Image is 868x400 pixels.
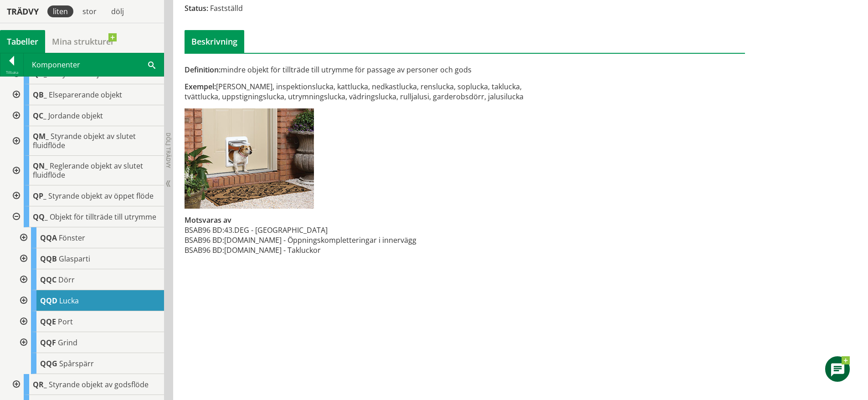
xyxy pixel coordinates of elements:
div: Gå till informationssidan för CoClass Studio [15,248,164,269]
span: Styrande objekt av godsflöde [49,379,149,390]
div: Gå till informationssidan för CoClass Studio [15,269,164,290]
span: Definition: [185,65,221,75]
div: [PERSON_NAME], inspektionslucka, kattlucka, nedkastlucka, renslucka, soplucka, taklucka, tvättluc... [185,82,553,102]
span: Exempel: [185,82,216,92]
div: Beskrivning [185,30,244,53]
span: Elseparerande objekt [49,90,122,100]
div: liten [47,5,73,17]
span: Fastställd [210,3,243,13]
div: mindre objekt för tillträde till utrymme för passage av personer och gods [185,65,553,75]
span: QN_ [33,161,48,171]
span: Grind [58,338,77,348]
div: Komponenter [24,53,164,76]
span: Status: [185,3,208,13]
span: Port [58,317,73,327]
img: qqd-lucka.jpg [185,108,314,209]
div: Gå till informationssidan för CoClass Studio [7,126,164,156]
a: Mina strukturer [45,30,121,53]
span: QQ_ [33,212,48,222]
td: BSAB96 BD: [185,245,224,255]
span: QC_ [33,111,46,121]
span: Styrande objekt av slutet fluidflöde [33,131,136,150]
span: Fönster [59,233,85,243]
span: Dörr [58,275,75,285]
span: Sök i tabellen [148,60,155,69]
span: Spårspärr [59,359,94,369]
div: Gå till informationssidan för CoClass Studio [7,156,164,185]
span: QM_ [33,131,49,141]
span: QQF [40,338,56,348]
td: 43.DEG - [GEOGRAPHIC_DATA] [224,225,416,235]
span: QQB [40,254,57,264]
span: Glasparti [59,254,90,264]
span: QQD [40,296,57,306]
span: Objekt för tillträde till utrymme [50,212,156,222]
span: QQA [40,233,57,243]
div: Gå till informationssidan för CoClass Studio [7,374,164,395]
span: QQE [40,317,56,327]
span: QB_ [33,90,47,100]
span: Motsvaras av [185,215,231,225]
div: Tillbaka [0,69,23,76]
td: [DOMAIN_NAME] - Öppningskompletteringar i innervägg [224,235,416,245]
td: BSAB96 BD: [185,225,224,235]
div: Gå till informationssidan för CoClass Studio [15,290,164,311]
td: [DOMAIN_NAME] - Takluckor [224,245,416,255]
div: Gå till informationssidan för CoClass Studio [7,206,164,374]
span: Reglerande objekt av slutet fluidflöde [33,161,143,180]
span: Styrande objekt av öppet flöde [48,191,154,201]
span: QQC [40,275,56,285]
div: Gå till informationssidan för CoClass Studio [7,185,164,206]
div: dölj [106,5,129,17]
div: Trädvy [2,6,44,16]
div: Gå till informationssidan för CoClass Studio [15,353,164,374]
div: stor [77,5,102,17]
span: Jordande objekt [48,111,103,121]
span: Lucka [59,296,79,306]
span: QP_ [33,191,46,201]
td: BSAB96 BD: [185,235,224,245]
div: Gå till informationssidan för CoClass Studio [15,332,164,353]
div: Gå till informationssidan för CoClass Studio [7,105,164,126]
span: QQG [40,359,57,369]
div: Gå till informationssidan för CoClass Studio [15,311,164,332]
div: Gå till informationssidan för CoClass Studio [15,227,164,248]
span: Dölj trädvy [164,133,172,168]
span: QR_ [33,379,47,390]
div: Gå till informationssidan för CoClass Studio [7,84,164,105]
